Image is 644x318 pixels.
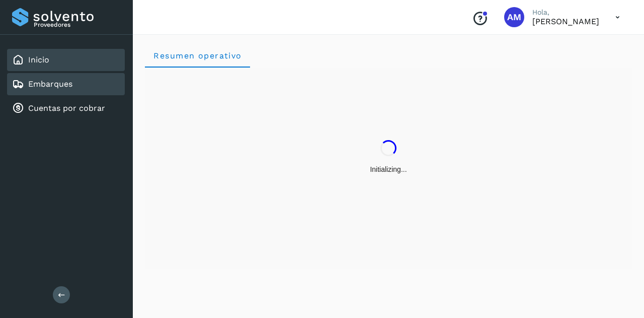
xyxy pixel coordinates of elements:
p: Hola, [532,8,599,17]
a: Inicio [28,55,49,65]
p: Angele Monserrat Manriquez Bisuett [532,17,599,26]
div: Inicio [7,49,125,71]
span: Resumen operativo [153,51,242,60]
p: Proveedores [34,21,121,28]
div: Cuentas por cobrar [7,97,125,119]
div: Embarques [7,73,125,95]
a: Cuentas por cobrar [28,103,105,113]
a: Embarques [28,79,72,89]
